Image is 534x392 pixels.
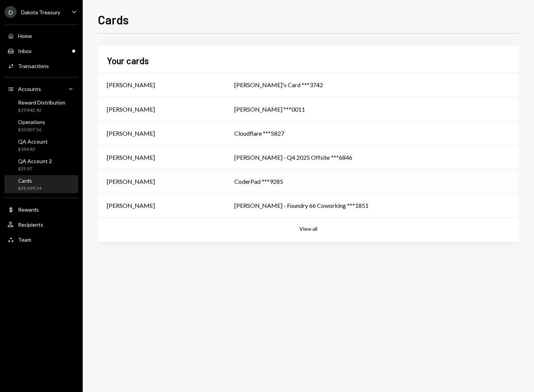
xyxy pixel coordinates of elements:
[5,6,17,18] div: D
[18,63,49,69] div: Transactions
[107,153,155,162] div: [PERSON_NAME]
[234,153,510,162] div: [PERSON_NAME] - Q4 2025 Offsite ***6846
[18,48,32,54] div: Inbox
[18,107,65,114] div: $19,842.42
[18,236,31,243] div: Team
[5,44,78,58] a: Inbox
[18,86,41,92] div: Accounts
[234,201,510,210] div: [PERSON_NAME] - Foundry 66 Coworking ***1851
[5,29,78,42] a: Home
[5,59,78,73] a: Transactions
[299,226,317,233] button: View all
[18,119,45,125] div: Operations
[5,218,78,231] a: Recipients
[107,54,149,67] h2: Your cards
[5,136,78,154] a: QA Account$184.83
[18,185,41,192] div: $28,699.34
[107,80,155,89] div: [PERSON_NAME]
[18,33,32,39] div: Home
[107,129,155,138] div: [PERSON_NAME]
[107,201,155,210] div: [PERSON_NAME]
[234,105,510,114] div: [PERSON_NAME] ***0011
[5,175,78,193] a: Cards$28,699.34
[18,206,39,213] div: Rewards
[5,117,78,135] a: Operations$10,807.56
[107,105,155,114] div: [PERSON_NAME]
[5,82,78,95] a: Accounts
[98,12,129,27] h1: Cards
[21,9,60,15] div: Dakota Treasury
[5,233,78,246] a: Team
[234,129,510,138] div: Cloudflare ***5827
[5,203,78,216] a: Rewards
[18,146,48,153] div: $184.83
[18,177,41,184] div: Cards
[5,97,78,115] a: Reward Distribution$19,842.42
[234,80,510,89] div: [PERSON_NAME]'s Card ***3742
[18,221,43,228] div: Recipients
[5,156,78,174] a: QA Account 2$25.97
[107,177,155,186] div: [PERSON_NAME]
[18,138,48,145] div: QA Account
[18,127,45,133] div: $10,807.56
[18,99,65,106] div: Reward Distribution
[18,158,52,164] div: QA Account 2
[234,177,510,186] div: CoderPad ***9285
[18,166,52,172] div: $25.97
